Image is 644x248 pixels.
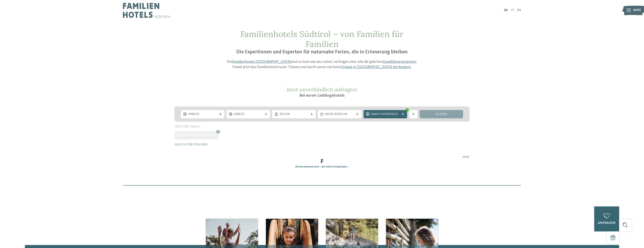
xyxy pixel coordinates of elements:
[594,206,619,231] a: anfragen
[633,8,641,12] span: Menü
[463,155,465,159] span: 12
[371,112,400,116] span: Family Experiences
[234,112,263,116] span: Abreise
[325,112,354,116] span: Meine Wünsche
[286,86,357,93] span: Jetzt unverbindlich anfragen!
[466,155,469,159] span: 27
[188,112,217,116] span: Anreise
[465,155,466,159] span: /
[172,165,472,169] div: Kleinen Moment noch – der Inhalt wird geladen …
[511,9,514,12] a: IT
[232,60,291,64] a: Familienhotels [GEOGRAPHIC_DATA]
[224,59,421,70] p: Die sind so bunt wie das Leben, verfolgen aber alle die gleichen . Findet jetzt das Familienhotel...
[517,9,521,12] a: EN
[280,112,309,116] span: Region
[342,65,411,69] a: Urlaub in [GEOGRAPHIC_DATA] mit Kindern
[598,221,616,225] span: anfragen
[299,93,345,98] span: Bei euren Lieblingshotels
[240,29,404,49] span: Familienhotels Südtirol – von Familien für Familien
[504,9,508,12] a: DE
[383,60,416,64] a: Qualitätsversprechen
[236,49,408,55] span: Die Expertinnen und Experten für naturnahe Ferien, die in Erinnerung bleiben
